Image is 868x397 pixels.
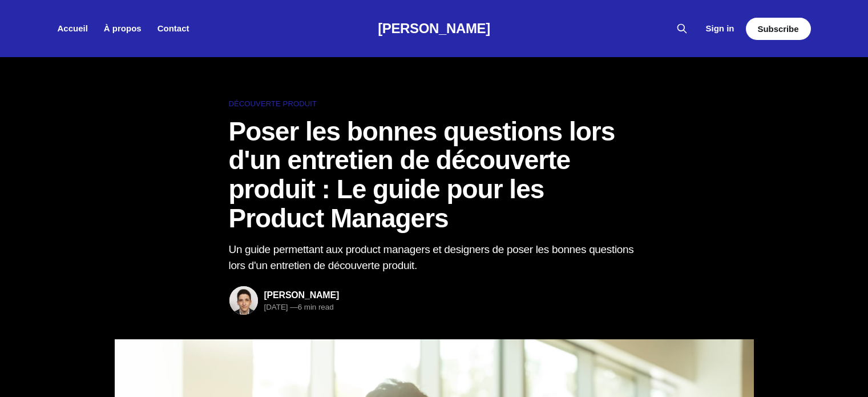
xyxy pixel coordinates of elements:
[229,286,258,315] img: Amokrane Tamine
[762,341,868,397] iframe: portal-trigger
[378,21,490,36] a: [PERSON_NAME]
[706,22,734,35] a: Sign in
[264,290,340,300] a: [PERSON_NAME]
[104,23,142,33] a: À propos
[673,19,691,38] button: Search this site
[264,303,288,311] time: [DATE]
[58,23,88,33] a: Accueil
[229,98,640,110] a: Découverte produit
[229,117,640,232] h1: Poser les bonnes questions lors d'un entretien de découverte produit : Le guide pour les Product ...
[229,242,640,273] p: Un guide permettant aux product managers et designers de poser les bonnes questions lors d'un ent...
[290,303,333,311] span: 6 min read
[746,18,811,40] a: Subscribe
[158,23,189,33] a: Contact
[290,303,297,311] span: —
